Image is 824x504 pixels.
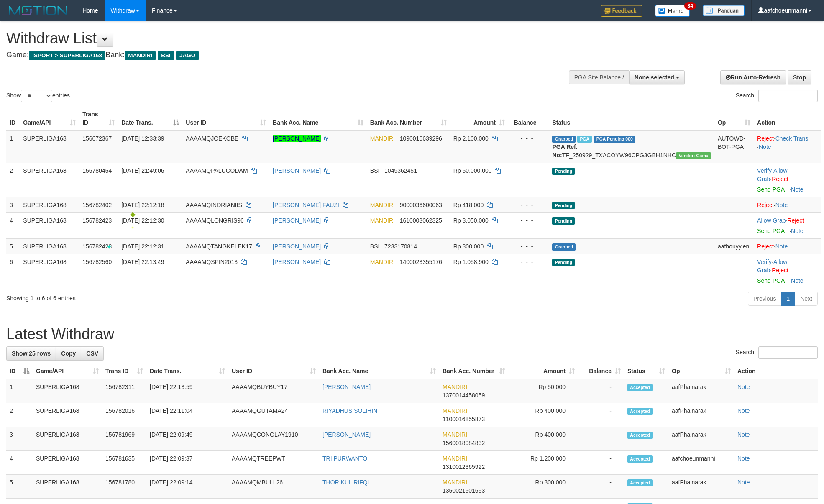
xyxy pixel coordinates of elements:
[737,431,750,438] a: Note
[734,363,818,379] th: Action
[512,216,545,225] div: - - -
[714,130,754,163] td: AUTOWD-BOT-PGA
[6,51,541,59] h4: Game: Bank:
[512,134,545,143] div: - - -
[400,202,442,208] span: Copy 9000036600063 to clipboard
[552,217,575,225] span: Pending
[82,167,112,174] span: 156780454
[668,403,734,427] td: aafPhalnarak
[82,243,112,250] span: 156782428
[33,363,102,379] th: Game/API: activate to sort column ascending
[443,431,467,438] span: MANDIRI
[158,51,174,60] span: BSI
[273,258,321,265] a: [PERSON_NAME]
[624,363,668,379] th: Status: activate to sort column ascending
[6,238,20,254] td: 5
[578,451,624,475] td: -
[443,392,485,399] span: Copy 1370014458059 to clipboard
[443,384,467,390] span: MANDIRI
[512,166,545,175] div: - - -
[384,167,417,174] span: Copy 1049362451 to clipboard
[176,51,199,60] span: JAGO
[757,186,784,193] a: Send PGA
[186,217,244,224] span: AAAAMQLONGRIS96
[578,363,624,379] th: Balance: activate to sort column ascending
[269,107,367,130] th: Bank Acc. Name: activate to sort column ascending
[146,475,228,499] td: [DATE] 22:09:14
[512,242,545,251] div: - - -
[509,427,578,451] td: Rp 400,000
[748,292,781,306] a: Previous
[228,403,319,427] td: AAAAMQGUTAMA24
[102,403,146,427] td: 156782016
[668,451,734,475] td: aafchoeunmanni
[443,479,467,486] span: MANDIRI
[6,346,56,361] a: Show 25 rows
[228,451,319,475] td: AAAAMQTREEPWT
[6,326,818,343] h1: Latest Withdraw
[594,136,635,143] span: PGA Pending
[12,350,51,357] span: Show 25 rows
[6,254,20,288] td: 6
[146,379,228,403] td: [DATE] 22:13:59
[757,258,787,274] a: Allow Grab
[668,363,734,379] th: Op: activate to sort column ascending
[6,212,20,238] td: 4
[775,243,788,250] a: Note
[754,197,821,212] td: ·
[102,475,146,499] td: 156781780
[552,136,576,143] span: Grabbed
[6,427,33,451] td: 3
[772,176,788,182] a: Reject
[322,479,369,486] a: THORIKUL RIFQI
[720,70,786,84] a: Run Auto-Refresh
[121,135,164,142] span: [DATE] 12:33:39
[400,135,442,142] span: Copy 1090016639296 to clipboard
[757,202,774,208] a: Reject
[627,408,653,415] span: Accepted
[20,107,79,130] th: Game/API: activate to sort column ascending
[121,258,164,265] span: [DATE] 22:13:49
[627,479,653,486] span: Accepted
[759,143,771,150] a: Note
[577,136,592,143] span: Marked by aafsengchandara
[791,228,804,234] a: Note
[757,217,786,224] a: Allow Grab
[102,427,146,451] td: 156781969
[228,379,319,403] td: AAAAMQBUYBUY17
[146,403,228,427] td: [DATE] 22:11:04
[102,451,146,475] td: 156781635
[273,217,321,224] a: [PERSON_NAME]
[20,254,79,288] td: SUPERLIGA168
[370,202,395,208] span: MANDIRI
[791,277,804,284] a: Note
[758,346,818,359] input: Search:
[758,90,818,102] input: Search:
[509,379,578,403] td: Rp 50,000
[273,202,339,208] a: [PERSON_NAME] FAUZI
[6,107,20,130] th: ID
[549,130,714,163] td: TF_250929_TXACOYW96CPG3GBH1NHC
[20,197,79,212] td: SUPERLIGA168
[82,202,112,208] span: 156782402
[319,363,439,379] th: Bank Acc. Name: activate to sort column ascending
[400,217,442,224] span: Copy 1610003062325 to clipboard
[676,152,711,159] span: Vendor URL: https://trx31.1velocity.biz
[757,277,784,284] a: Send PGA
[322,455,367,462] a: TRI PURWANTO
[370,167,380,174] span: BSI
[736,346,818,359] label: Search:
[443,407,467,414] span: MANDIRI
[795,292,818,306] a: Next
[121,217,164,224] span: [DATE] 22:12:30
[668,475,734,499] td: aafPhalnarak
[6,475,33,499] td: 5
[737,407,750,414] a: Note
[370,135,395,142] span: MANDIRI
[33,475,102,499] td: SUPERLIGA168
[20,130,79,163] td: SUPERLIGA168
[6,451,33,475] td: 4
[6,30,541,47] h1: Withdraw List
[552,243,576,251] span: Grabbed
[443,463,485,470] span: Copy 1310012365922 to clipboard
